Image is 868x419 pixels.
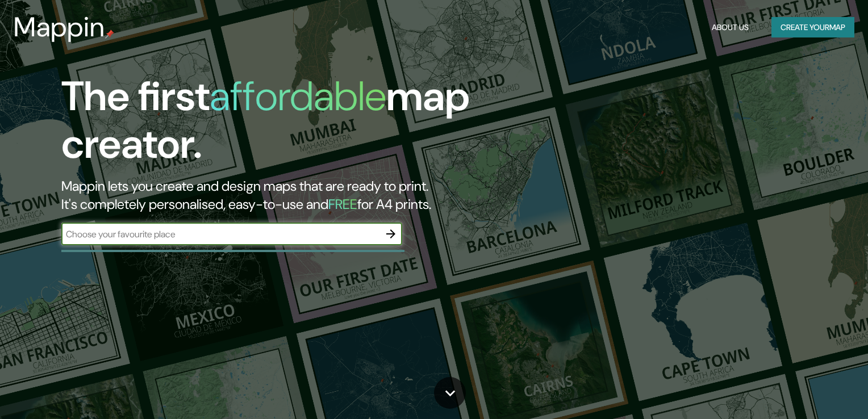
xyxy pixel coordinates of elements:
img: mappin-pin [105,30,114,39]
input: Choose your favourite place [61,228,379,241]
h1: affordable [210,70,386,123]
h2: Mappin lets you create and design maps that are ready to print. It's completely personalised, eas... [61,177,495,213]
h3: Mappin [14,11,105,43]
button: About Us [707,17,753,38]
h5: FREE [328,195,357,213]
h1: The first map creator. [61,73,495,177]
button: Create yourmap [771,17,854,38]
